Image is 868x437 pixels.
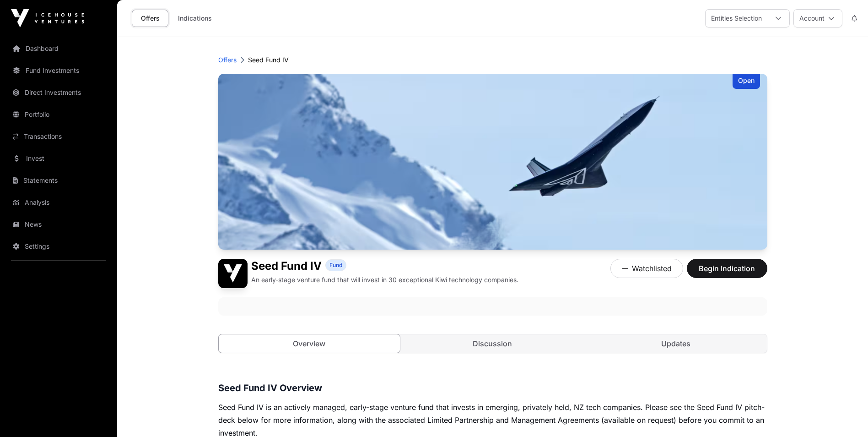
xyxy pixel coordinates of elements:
[822,393,868,437] iframe: Chat Widget
[248,55,289,65] p: Seed Fund IV
[7,148,110,169] a: Invest
[793,9,842,27] button: Account
[329,262,342,269] span: Fund
[132,10,168,27] a: Offers
[7,104,110,125] a: Portfolio
[585,334,767,353] a: Updates
[687,259,767,278] button: Begin Indication
[7,126,110,147] a: Transactions
[706,10,767,27] div: Entities Selection
[251,259,322,273] h1: Seed Fund IV
[733,74,760,89] div: Open
[698,263,756,274] span: Begin Indication
[218,74,767,250] img: Seed Fund IV
[251,275,518,284] p: An early-stage venture fund that will invest in 30 exceptional Kiwi technology companies.
[7,38,110,59] a: Dashboard
[402,334,583,353] a: Discussion
[218,334,401,353] a: Overview
[219,334,767,353] nav: Tabs
[218,55,237,65] a: Offers
[7,82,110,103] a: Direct Investments
[610,259,683,278] button: Watchlisted
[172,10,218,27] a: Indications
[687,268,767,277] a: Begin Indication
[7,214,110,235] a: News
[7,60,110,81] a: Fund Investments
[7,170,110,191] a: Statements
[218,259,248,288] img: Seed Fund IV
[7,236,110,257] a: Settings
[11,9,84,27] img: Icehouse Ventures Logo
[218,381,767,395] h3: Seed Fund IV Overview
[7,192,110,213] a: Analysis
